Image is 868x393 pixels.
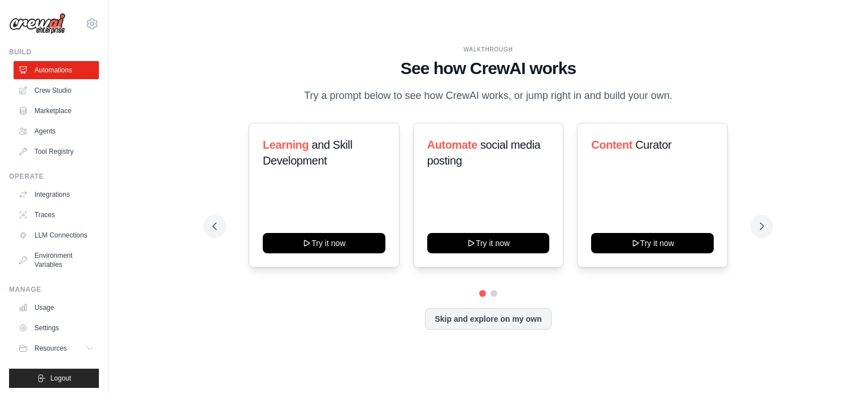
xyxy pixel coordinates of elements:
[298,88,678,104] p: Try a prompt below to see how CrewAI works, or jump right in and build your own.
[635,139,671,151] span: Curator
[212,45,764,54] div: WALKTHROUGH
[14,185,99,204] a: Integrations
[34,344,67,353] span: Resources
[14,299,99,317] a: Usage
[14,142,99,161] a: Tool Registry
[427,139,478,151] span: Automate
[591,233,714,253] button: Try it now
[9,172,99,181] div: Operate
[14,247,99,274] a: Environment Variables
[14,206,99,224] a: Traces
[263,139,352,167] span: and Skill Development
[14,61,99,79] a: Automations
[9,47,99,57] div: Build
[14,319,99,337] a: Settings
[50,374,71,383] span: Logout
[263,139,309,151] span: Learning
[9,13,66,34] img: Logo
[427,139,541,167] span: social media posting
[591,139,632,151] span: Content
[14,102,99,120] a: Marketplace
[14,81,99,100] a: Crew Studio
[425,308,551,330] button: Skip and explore on my own
[14,122,99,140] a: Agents
[212,58,764,79] h1: See how CrewAI works
[14,339,99,357] button: Resources
[14,226,99,244] a: LLM Connections
[263,233,385,253] button: Try it now
[9,369,99,388] button: Logout
[427,233,550,253] button: Try it now
[9,285,99,294] div: Manage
